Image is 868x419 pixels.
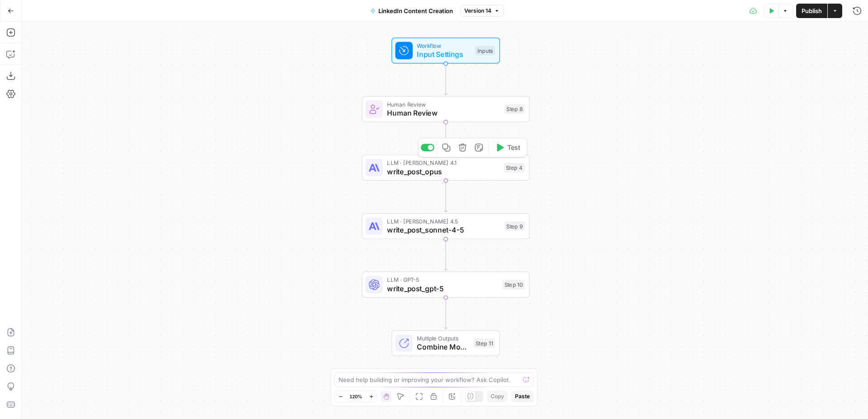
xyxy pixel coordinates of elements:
div: LLM · [PERSON_NAME] 4.5write_post_sonnet-4-5Step 9 [362,213,530,239]
div: LLM · GPT-5write_post_gpt-5Step 10 [362,272,530,298]
span: Paste [515,392,530,400]
button: Publish [796,4,827,18]
div: Inputs [475,46,495,56]
button: Version 14 [460,5,504,17]
span: LLM · [PERSON_NAME] 4.5 [387,217,500,225]
span: write_post_sonnet-4-5 [387,224,500,235]
g: Edge from step_9 to step_10 [444,239,447,271]
button: Test [491,140,524,154]
span: LLM · [PERSON_NAME] 4.1 [387,158,499,167]
span: Human Review [387,107,500,118]
span: Copy [491,392,504,400]
div: Step 8 [505,104,525,114]
div: Step 4 [504,163,525,172]
span: Workflow [417,42,471,50]
span: Human Review [387,100,500,108]
div: Step 10 [502,280,525,290]
span: 120% [349,393,362,400]
span: Combine Model Outputs [417,341,469,352]
div: Multiple OutputsCombine Model OutputsStep 11 [362,330,530,356]
span: LinkedIn Content Creation [378,6,453,15]
button: LinkedIn Content Creation [365,4,458,18]
span: Publish [802,6,822,15]
span: LLM · GPT-5 [387,275,498,284]
span: Input Settings [417,49,471,60]
g: Edge from start to step_8 [444,64,447,95]
span: write_post_opus [387,166,499,177]
g: Edge from step_10 to step_11 [444,298,447,329]
div: Step 11 [473,338,495,348]
div: Step 9 [505,221,525,231]
span: Test [507,143,520,153]
div: LLM · [PERSON_NAME] 4.1write_post_opusStep 4Test [362,154,530,181]
span: write_post_gpt-5 [387,283,498,294]
span: Version 14 [464,7,491,15]
g: Edge from step_4 to step_9 [444,181,447,212]
button: Copy [487,391,508,402]
button: Paste [511,391,533,402]
span: Multiple Outputs [417,334,469,343]
div: Human ReviewHuman ReviewStep 8 [362,96,530,122]
div: WorkflowInput SettingsInputs [362,37,530,64]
